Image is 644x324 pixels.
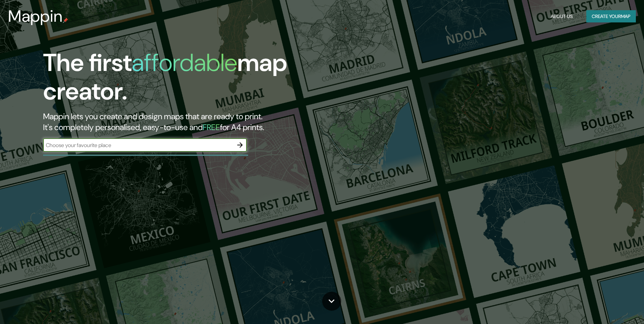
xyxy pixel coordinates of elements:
img: mappin-pin [63,18,68,23]
button: About Us [548,10,575,23]
h1: affordable [132,47,237,78]
input: Choose your favourite place [43,141,233,149]
h3: Mappin [8,7,63,26]
h5: FREE [203,122,220,132]
button: Create yourmap [586,10,636,23]
h2: Mappin lets you create and design maps that are ready to print. It's completely personalised, eas... [43,111,365,133]
h1: The first map creator. [43,49,365,111]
